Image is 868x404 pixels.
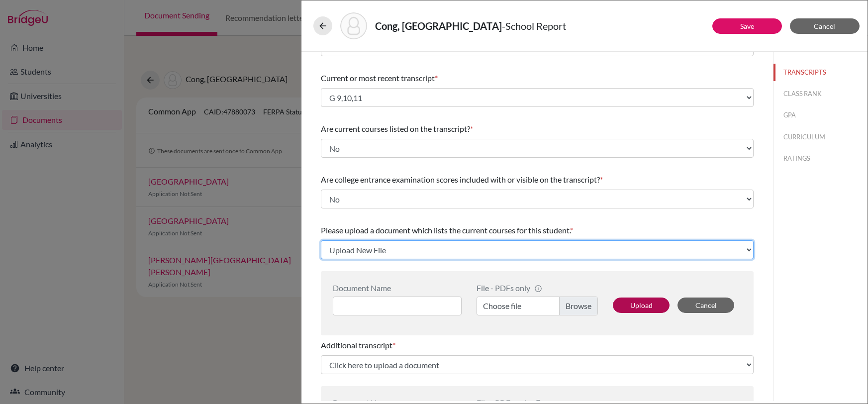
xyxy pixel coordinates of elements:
span: Additional transcript [321,340,392,350]
span: Please upload a document which lists the current courses for this student. [321,225,570,235]
button: RATINGS [773,150,868,167]
button: Cancel [677,298,734,313]
button: TRANSCRIPTS [773,64,868,81]
button: GPA [773,106,868,124]
span: info [534,285,542,293]
label: Choose file [477,297,598,315]
div: File - PDFs only [477,283,598,293]
span: Are college entrance examination scores included with or visible on the transcript? [321,175,600,184]
span: Current or most recent transcript [321,73,435,83]
span: Are current courses listed on the transcript? [321,124,470,133]
span: - School Report [502,20,566,32]
button: CURRICULUM [773,128,868,146]
strong: Cong, [GEOGRAPHIC_DATA] [375,20,502,32]
div: Document Name [333,283,462,293]
button: CLASS RANK [773,85,868,102]
button: Upload [613,298,670,313]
